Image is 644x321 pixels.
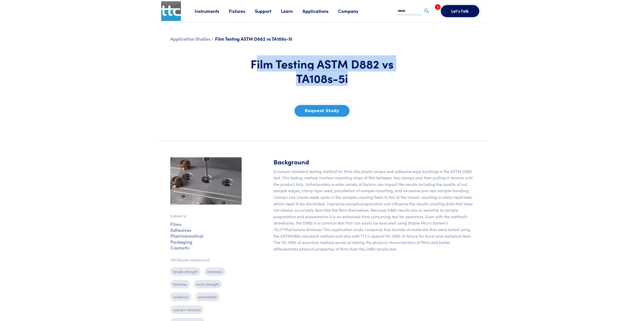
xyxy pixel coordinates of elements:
p: A current standard testing method for films like plastic wraps and adhesive tape backings is the ... [274,168,474,252]
p: young's modulus [170,305,203,314]
a: Application Studies / [170,36,214,42]
p: extensibility [195,292,220,301]
a: Applications [302,8,338,14]
p: Adhesives [170,229,242,231]
button: Let's Talk [441,5,479,17]
a: Fixtures [229,8,255,14]
p: tensile strength [170,267,201,276]
span: 2 [435,4,441,10]
p: firmness [170,280,190,288]
a: Company [338,8,368,14]
p: Cosmetic [170,247,242,249]
em: Plus [284,227,292,232]
a: Instruments [195,8,229,14]
p: burst strength [194,280,222,288]
p: Films [170,223,242,225]
p: Pharmaceutical [170,235,242,237]
p: Packaging [170,241,242,243]
img: ttc_logo_1x1_v1.0.png [161,1,181,21]
button: Request Study [295,105,350,117]
p: Industry: [170,213,242,219]
p: Attributes measured: [170,257,242,263]
span: Film Testing ASTM D882 vs TA108s-5i [215,36,292,42]
a: Support [255,8,281,14]
p: resilience [170,292,191,301]
h1: Film Testing ASTM D882 vs TA108s-5i [248,56,397,85]
p: hardness [204,267,225,276]
h5: Background [274,157,474,166]
a: Learn [281,8,302,14]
